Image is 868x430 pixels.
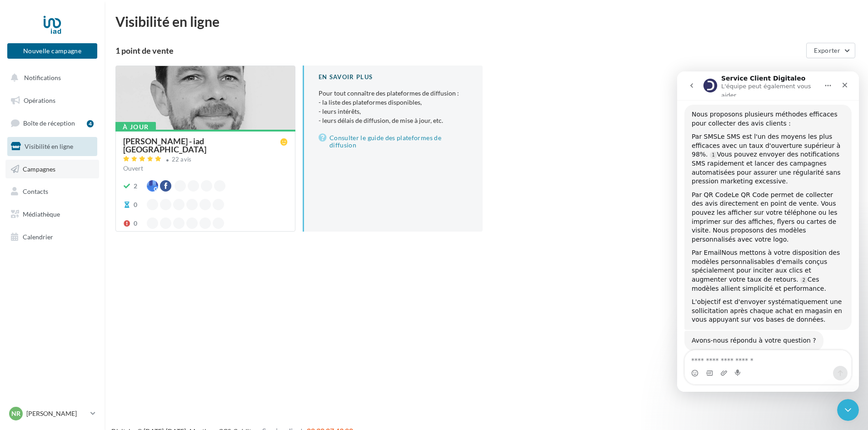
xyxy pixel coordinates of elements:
div: À jour [115,122,156,132]
li: - leurs délais de diffusion, de mise à jour, etc. [319,116,468,125]
li: - leurs intérêts, [319,107,468,116]
span: Notifications [24,74,61,81]
div: [PERSON_NAME] - iad [GEOGRAPHIC_DATA] [123,137,280,153]
a: 22 avis [123,155,288,166]
span: Visibilité en ligne [25,142,73,150]
a: Boîte de réception4 [5,113,99,133]
p: [PERSON_NAME] [26,409,87,418]
div: En savoir plus [319,73,468,81]
a: Campagnes [5,160,99,179]
div: 22 avis [172,157,192,162]
p: Pour tout connaître des plateformes de diffusion : [319,89,468,125]
span: Exporter [814,46,840,54]
span: Calendrier [23,233,53,241]
div: 0 [134,219,137,228]
span: NR [11,409,20,418]
button: Exporter [806,43,855,58]
span: Médiathèque [23,210,60,218]
div: 0 [134,200,137,209]
a: Médiathèque [5,205,99,224]
div: 2 [134,182,137,191]
a: NR [PERSON_NAME] [7,405,97,422]
iframe: Intercom live chat [677,71,859,392]
li: - la liste des plateformes disponibles, [319,98,468,107]
button: Notifications [5,68,95,87]
button: Nouvelle campagne [7,43,97,59]
iframe: Intercom live chat [837,399,859,421]
div: Visibilité en ligne [115,15,857,28]
a: Consulter le guide des plateformes de diffusion [319,132,468,151]
a: Calendrier [5,228,99,247]
a: Opérations [5,91,99,110]
span: Opérations [24,96,55,104]
span: Contacts [23,187,48,195]
div: 1 point de vente [115,46,803,55]
div: 4 [87,120,94,127]
span: Boîte de réception [23,119,75,127]
span: Campagnes [23,165,55,172]
a: Visibilité en ligne [5,137,99,156]
a: Contacts [5,182,99,201]
span: Ouvert [123,164,143,172]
